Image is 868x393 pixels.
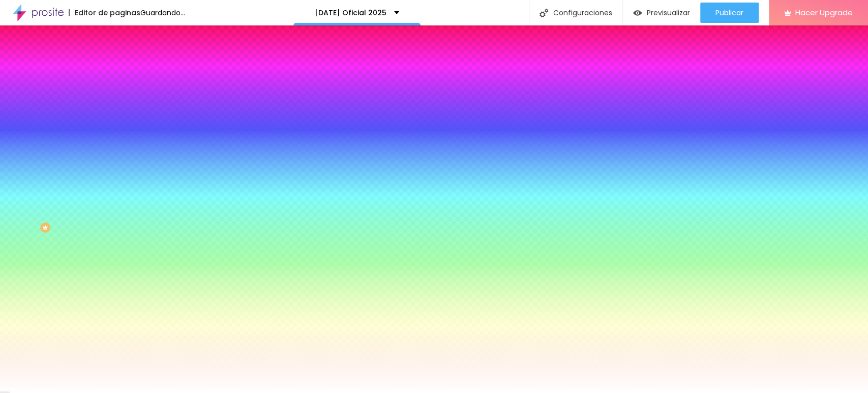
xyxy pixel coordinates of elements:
[633,9,642,17] img: view-1.svg
[315,9,386,16] p: [DATE] Oficial 2025
[623,3,700,23] button: Previsualizar
[540,9,548,17] img: Icone
[700,3,759,23] button: Publicar
[69,9,140,16] div: Editor de paginas
[647,9,690,17] span: Previsualizar
[715,9,743,17] span: Publicar
[795,8,853,17] span: Hacer Upgrade
[140,9,185,16] div: Guardando...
